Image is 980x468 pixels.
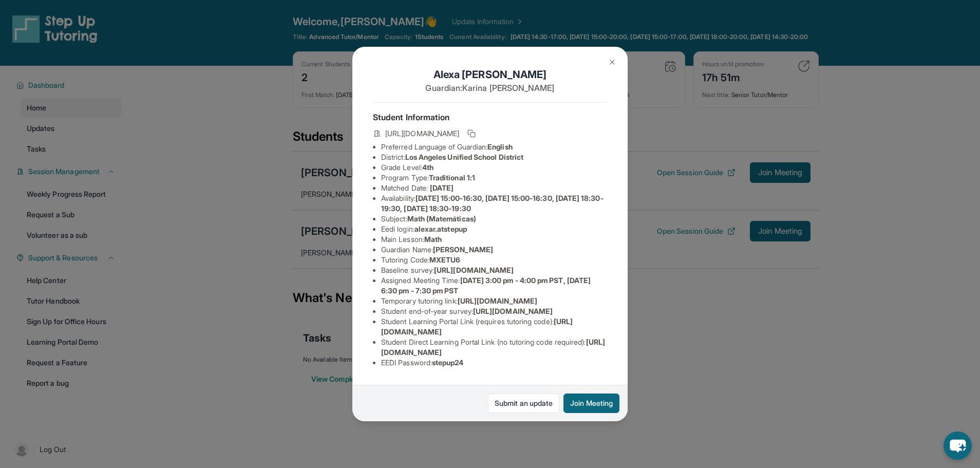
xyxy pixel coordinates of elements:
li: Baseline survey : [381,265,607,275]
button: Join Meeting [563,394,619,413]
li: Matched Date: [381,183,607,193]
h4: Student Information [373,111,607,123]
span: alexar.atstepup [414,224,467,233]
span: [URL][DOMAIN_NAME] [434,266,514,274]
span: [DATE] [430,183,454,192]
li: Preferred Language of Guardian: [381,142,607,152]
span: stepup24 [432,358,464,367]
span: [DATE] 3:00 pm - 4:00 pm PST, [DATE] 6:30 pm - 7:30 pm PST [381,276,591,295]
span: [URL][DOMAIN_NAME] [458,296,537,305]
p: Guardian: Karina [PERSON_NAME] [373,82,607,94]
li: Eedi login : [381,224,607,234]
button: chat-button [944,432,972,460]
li: Main Lesson : [381,234,607,245]
span: [URL][DOMAIN_NAME] [473,307,553,315]
li: Subject : [381,214,607,224]
li: Student Learning Portal Link (requires tutoring code) : [381,316,607,337]
span: Traditional 1:1 [429,173,475,182]
button: Copy link [465,127,478,140]
span: [DATE] 15:00-16:30, [DATE] 15:00-16:30, [DATE] 18:30-19:30, [DATE] 18:30-19:30 [381,194,604,213]
li: EEDI Password : [381,358,607,368]
span: MXETU6 [429,255,460,264]
a: Submit an update [488,394,559,413]
span: 4th [422,163,434,172]
h1: Alexa [PERSON_NAME] [373,67,607,82]
img: Close Icon [608,58,616,66]
span: [PERSON_NAME] [433,245,493,254]
li: Tutoring Code : [381,255,607,265]
span: Los Angeles Unified School District [405,153,523,161]
li: Availability: [381,193,607,214]
li: Student Direct Learning Portal Link (no tutoring code required) : [381,337,607,358]
span: Math (Matemáticas) [407,214,476,223]
li: Assigned Meeting Time : [381,275,607,296]
li: Temporary tutoring link : [381,296,607,306]
li: Student end-of-year survey : [381,306,607,316]
li: District: [381,152,607,162]
span: [URL][DOMAIN_NAME] [385,128,459,139]
span: Math [424,235,442,244]
li: Grade Level: [381,162,607,173]
span: English [487,142,513,151]
li: Guardian Name : [381,245,607,255]
li: Program Type: [381,173,607,183]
